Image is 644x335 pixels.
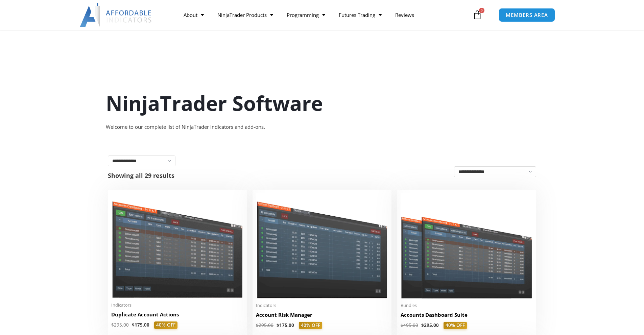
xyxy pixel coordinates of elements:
[462,5,492,25] a: 0
[256,193,388,298] img: Account Risk Manager
[177,7,471,23] nav: Menu
[256,311,388,322] a: Account Risk Manager
[256,322,259,328] span: $
[111,311,243,318] h2: Duplicate Account Actions
[401,311,533,318] h2: Accounts Dashboard Suite
[154,321,177,329] span: 40% OFF
[280,7,332,23] a: Programming
[421,322,424,328] span: $
[132,322,149,328] bdi: 175.00
[499,8,555,22] a: MEMBERS AREA
[106,122,539,132] div: Welcome to our complete list of NinjaTrader indicators and add-ons.
[256,322,273,328] bdi: 295.00
[177,7,211,23] a: About
[332,7,388,23] a: Futures Trading
[256,303,388,308] span: Indicators
[211,7,280,23] a: NinjaTrader Products
[108,172,174,178] p: Showing all 29 results
[106,89,539,117] h1: NinjaTrader Software
[401,303,533,308] span: Bundles
[506,13,548,18] span: MEMBERS AREA
[111,322,114,328] span: $
[454,166,536,177] select: Shop order
[111,322,129,328] bdi: 295.00
[132,322,135,328] span: $
[111,302,243,308] span: Indicators
[421,322,439,328] bdi: 295.00
[388,7,421,23] a: Reviews
[80,3,152,27] img: LogoAI | Affordable Indicators – NinjaTrader
[401,322,418,328] bdi: 495.00
[299,322,322,329] span: 40% OFF
[111,311,243,321] a: Duplicate Account Actions
[479,8,484,13] span: 0
[277,322,279,328] span: $
[401,322,403,328] span: $
[401,193,533,298] img: Accounts Dashboard Suite
[401,311,533,322] a: Accounts Dashboard Suite
[256,311,388,318] h2: Account Risk Manager
[277,322,294,328] bdi: 175.00
[444,322,467,329] span: 40% OFF
[111,193,243,298] img: Duplicate Account Actions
